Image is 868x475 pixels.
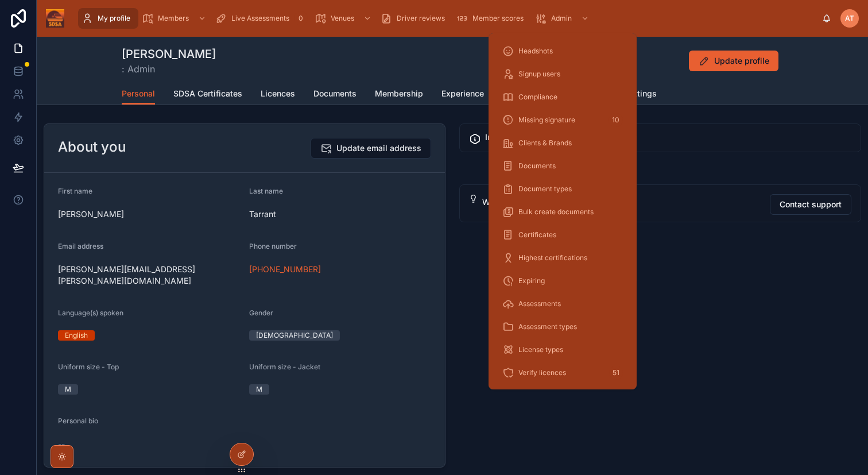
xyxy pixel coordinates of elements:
span: Bulk create documents [518,207,594,217]
span: Uniform size - Top [58,362,119,371]
span: Certificates [518,230,556,240]
span: Member scores [472,14,524,23]
img: App logo [46,9,64,28]
a: Member scores [453,8,532,29]
button: Update email address [311,138,431,159]
a: Live Assessments0 [212,8,311,29]
span: [PERSON_NAME] [58,208,240,220]
button: Update profile [689,51,778,71]
span: Documents [518,161,556,171]
a: Experience [441,83,484,106]
a: Headshots [495,41,630,61]
a: Membership [375,83,423,106]
span: Licences [261,88,295,99]
span: Gender [249,308,273,317]
div: 51 [609,366,623,380]
a: Admin [532,8,595,29]
span: Admin [551,14,572,23]
div: Want to update your headshots? [482,196,761,208]
div: English [65,330,88,341]
a: Documents [495,156,630,176]
a: Clients & Brands [495,133,630,153]
span: Uniform size - Jacket [249,362,320,371]
div: scrollable content [73,6,822,31]
div: 10 [609,113,623,127]
span: Language(s) spoken [58,308,123,317]
span: Members [158,14,189,23]
span: Contact support [780,199,842,210]
span: Update profile [714,55,769,67]
a: Assessments [495,294,630,314]
span: : Admin [122,62,216,76]
div: M [65,384,71,395]
span: My profile [98,14,130,23]
span: AT [845,14,854,23]
span: Expiring [518,276,545,285]
span: Personal [122,88,155,99]
span: Membership [375,88,423,99]
span: Email address [58,242,103,250]
span: Live Assessments [231,14,289,23]
h5: Images coming soon [485,133,851,141]
span: Last name [249,187,283,195]
span: Missing signature [518,115,575,125]
a: Members [138,8,212,29]
a: Venues [311,8,377,29]
a: [PHONE_NUMBER] [249,264,321,275]
span: SDSA Certificates [173,88,242,99]
a: Missing signature10 [495,110,630,130]
a: Certificates [495,225,630,245]
a: Assessment types [495,316,630,337]
span: Update email address [336,142,421,154]
a: Compliance [495,87,630,107]
a: Verify licences51 [495,362,630,383]
span: License types [518,345,563,354]
a: SDSA Certificates [173,83,242,106]
button: Contact support [770,194,851,215]
span: Driver reviews [397,14,445,23]
div: 0 [294,11,308,25]
a: Documents [313,83,356,106]
a: Driver reviews [377,8,453,29]
div: [DEMOGRAPHIC_DATA] [256,330,333,341]
h2: About you [58,138,126,156]
a: Expiring [495,271,630,291]
a: My profile [78,8,138,29]
span: First name [58,187,92,195]
span: Document types [518,184,572,194]
span: Want to update your headshots? [482,197,605,207]
a: Licences [261,83,295,106]
span: Personal bio [58,416,98,425]
span: Documents [313,88,356,99]
a: Bulk create documents [495,202,630,222]
span: Phone number [249,242,297,250]
a: License types [495,339,630,360]
span: Signup users [518,69,560,79]
span: -- [58,438,65,450]
span: [PERSON_NAME][EMAIL_ADDRESS][PERSON_NAME][DOMAIN_NAME] [58,264,240,287]
a: Highest certifications [495,248,630,268]
span: Verify licences [518,368,566,377]
span: Headshots [518,47,553,56]
span: Experience [441,88,484,99]
span: Assessments [518,299,561,308]
span: Venues [331,14,354,23]
h1: [PERSON_NAME] [122,46,216,62]
div: M [256,384,262,395]
span: Clients & Brands [518,138,572,148]
a: Signup users [495,64,630,84]
a: Document types [495,179,630,199]
a: Personal [122,83,155,105]
span: Compliance [518,92,557,102]
span: Highest certifications [518,253,587,262]
span: Settings [625,88,657,99]
span: Tarrant [249,208,431,220]
span: Assessment types [518,322,577,331]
